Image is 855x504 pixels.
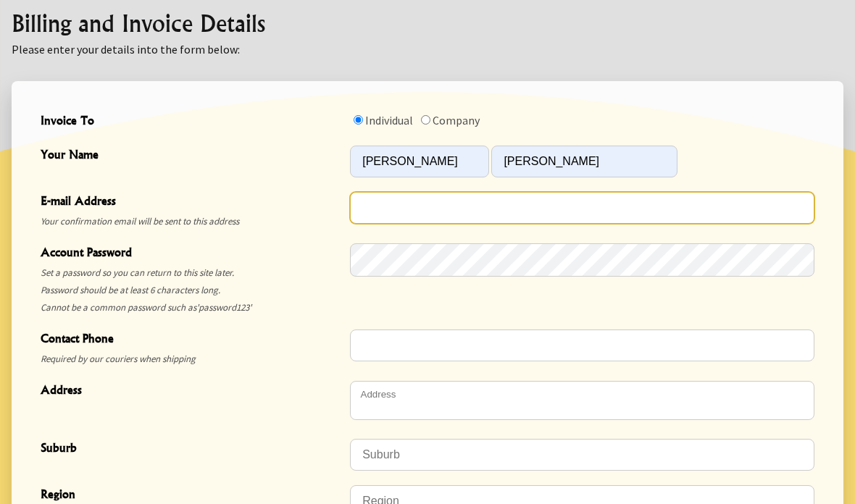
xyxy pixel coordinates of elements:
input: Suburb [350,439,814,471]
label: Individual [365,113,413,127]
span: Invoice To [41,112,343,133]
textarea: Address [350,381,814,420]
span: Account Password [41,243,343,264]
span: Suburb [41,439,343,460]
span: Address [41,381,343,402]
input: Invoice To [421,115,430,125]
input: Invoice To [354,115,363,125]
span: Set a password so you can return to this site later. Password should be at least 6 characters lon... [41,264,343,316]
input: Your Name [491,146,677,177]
span: Required by our couriers when shipping [41,350,343,368]
input: E-mail Address [350,192,814,224]
input: Account Password [350,243,814,277]
h2: Billing and Invoice Details [12,6,843,41]
span: Contact Phone [41,329,343,350]
span: E-mail Address [41,192,343,213]
label: Company [433,113,480,127]
span: Your Name [41,146,343,167]
p: Please enter your details into the form below: [12,41,843,58]
span: Your confirmation email will be sent to this address [41,213,343,230]
input: Your Name [350,146,489,177]
input: Contact Phone [350,329,814,361]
